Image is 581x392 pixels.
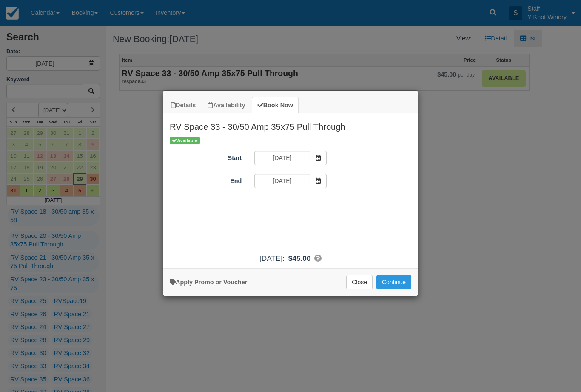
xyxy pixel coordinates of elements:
[252,97,299,114] a: Book Now
[165,97,201,114] a: Details
[163,174,248,186] label: End
[288,254,311,263] b: $45.00
[163,253,418,264] div: :
[170,137,200,144] span: Available
[346,275,373,289] button: Close
[170,279,247,286] a: Apply Voucher
[163,113,418,135] h2: RV Space 33 - 30/50 Amp 35x75 Pull Through
[376,275,411,289] button: Add to Booking
[202,97,251,114] a: Availability
[163,113,418,263] div: Item Modal
[259,254,282,263] span: [DATE]
[163,151,248,163] label: Start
